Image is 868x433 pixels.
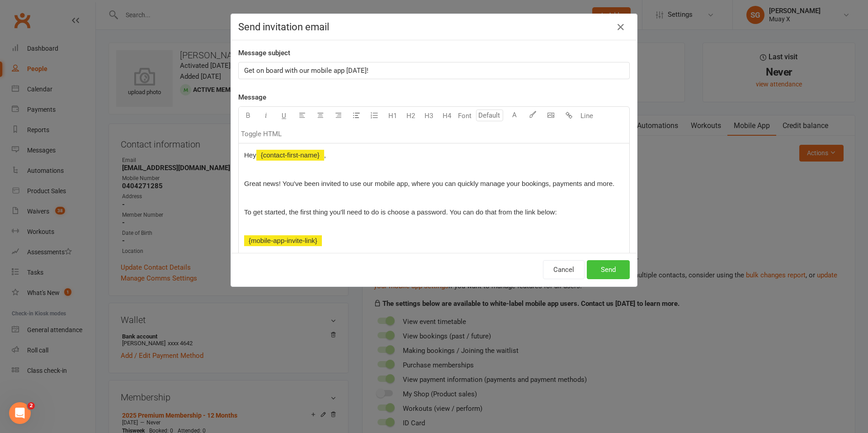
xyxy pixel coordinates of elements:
[324,151,326,159] span: ,
[401,107,420,125] button: H2
[476,109,503,121] input: Default
[587,260,630,279] button: Send
[244,208,557,216] span: To get started, the first thing you'll need to do is choose a password. You can do that from the ...
[238,48,290,58] label: Message subject
[282,112,286,120] span: U
[505,107,524,125] button: A
[239,125,284,143] button: Toggle HTML
[438,107,456,125] button: H4
[244,151,256,159] span: Hey
[383,107,401,125] button: H1
[420,107,438,125] button: H3
[456,107,474,125] button: Font
[244,180,614,187] span: Great news! You've been invited to use our mobile app, where you can quickly manage your bookings...
[238,21,630,33] h4: Send invitation email
[28,402,35,409] span: 2
[244,67,368,75] span: Get on board with our mobile app [DATE]!
[578,107,596,125] button: Line
[9,402,31,424] iframe: Intercom live chat
[238,92,266,103] label: Message
[275,107,293,125] button: U
[543,260,585,279] button: Cancel
[613,20,628,34] button: Close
